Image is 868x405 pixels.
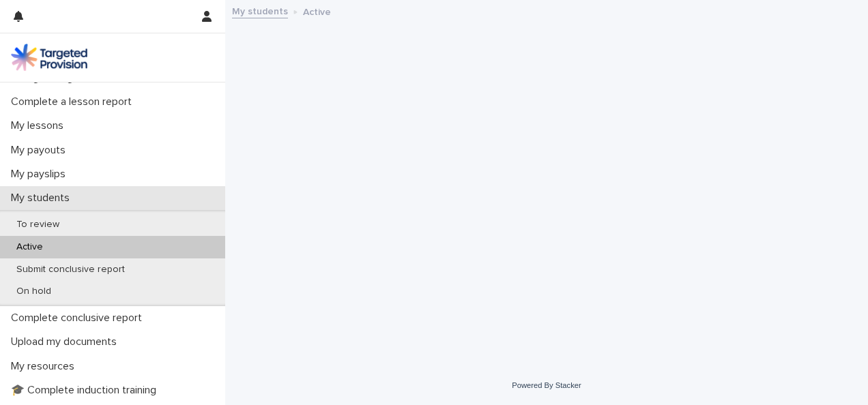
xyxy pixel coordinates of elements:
[5,286,62,297] p: On hold
[5,312,153,325] p: Complete conclusive report
[5,95,143,108] p: Complete a lesson report
[11,44,87,71] img: M5nRWzHhSzIhMunXDL62
[5,168,76,181] p: My payslips
[5,119,74,132] p: My lessons
[5,264,136,275] p: Submit conclusive report
[232,3,288,18] a: My students
[512,381,581,389] a: Powered By Stacker
[5,144,76,157] p: My payouts
[5,192,81,205] p: My students
[5,360,85,373] p: My resources
[5,384,167,397] p: 🎓 Complete induction training
[5,335,128,348] p: Upload my documents
[5,241,54,253] p: Active
[303,3,331,18] p: Active
[5,219,70,230] p: To review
